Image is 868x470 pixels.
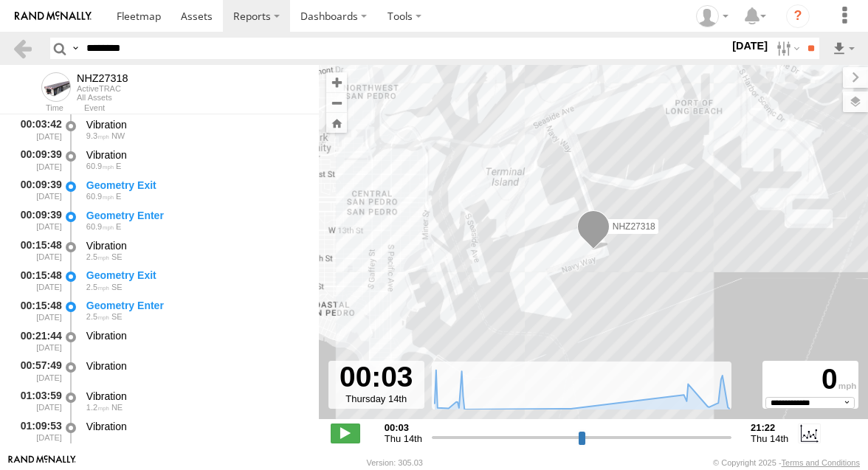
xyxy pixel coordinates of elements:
[84,105,319,112] div: Event
[86,131,109,140] span: 9.3
[613,221,655,232] span: NHZ27318
[12,237,63,264] div: 00:15:48 [DATE]
[86,239,305,252] div: Vibration
[385,433,422,444] span: Thu 14th Aug 2025
[86,403,109,412] span: 1.2
[12,418,63,445] div: 01:09:53 [DATE]
[86,252,109,261] span: 2.5
[765,363,856,397] div: 0
[385,422,422,433] strong: 00:03
[713,458,860,467] div: © Copyright 2025 -
[77,72,128,84] div: NHZ27318 - View Asset History
[691,5,734,27] div: Zulema McIntosch
[111,131,125,140] span: Heading: 297
[751,433,788,444] span: Thu 14th Aug 2025
[86,222,114,231] span: 60.9
[86,209,305,222] div: Geometry Enter
[326,72,347,92] button: Zoom in
[86,118,305,131] div: Vibration
[116,162,121,170] span: Heading: 101
[12,176,63,204] div: 00:09:39 [DATE]
[12,357,63,384] div: 00:57:49 [DATE]
[69,38,81,59] label: Search Query
[86,179,305,192] div: Geometry Exit
[86,299,305,312] div: Geometry Enter
[116,222,121,231] span: Heading: 101
[86,359,305,373] div: Vibration
[12,38,33,59] a: Back to previous Page
[111,403,123,412] span: Heading: 46
[86,420,305,433] div: Vibration
[111,252,123,261] span: Heading: 139
[111,312,123,321] span: Heading: 139
[15,11,92,21] img: rand-logo.svg
[12,267,63,294] div: 00:15:48 [DATE]
[12,387,63,415] div: 01:03:59 [DATE]
[12,146,63,173] div: 00:09:39 [DATE]
[831,38,856,59] label: Export results as...
[77,84,128,93] div: ActiveTRAC
[729,38,771,54] label: [DATE]
[367,458,423,467] div: Version: 305.03
[8,455,76,470] a: Visit our Website
[12,297,63,324] div: 00:15:48 [DATE]
[326,92,347,113] button: Zoom out
[12,116,63,143] div: 00:03:42 [DATE]
[77,93,128,102] div: All Assets
[86,312,109,321] span: 2.5
[786,4,810,28] i: ?
[86,283,109,291] span: 2.5
[12,207,63,234] div: 00:09:39 [DATE]
[331,424,360,443] label: Play/Stop
[116,192,121,201] span: Heading: 101
[86,162,114,170] span: 60.9
[86,329,305,342] div: Vibration
[782,458,860,467] a: Terms and Conditions
[326,113,347,133] button: Zoom Home
[86,148,305,162] div: Vibration
[111,283,123,291] span: Heading: 139
[751,422,788,433] strong: 21:22
[86,390,305,403] div: Vibration
[12,327,63,354] div: 00:21:44 [DATE]
[12,105,63,112] div: Time
[771,38,802,59] label: Search Filter Options
[86,192,114,201] span: 60.9
[86,269,305,282] div: Geometry Exit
